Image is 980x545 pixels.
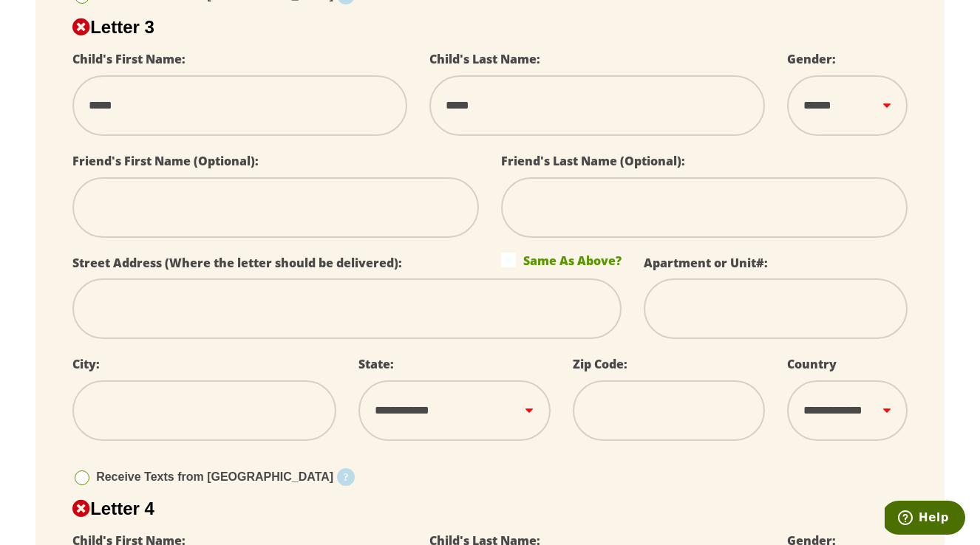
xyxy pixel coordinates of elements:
[72,153,259,169] label: Friend's First Name (Optional):
[72,17,908,38] h2: Letter 3
[72,255,402,271] label: Street Address (Where the letter should be delivered):
[72,356,100,372] label: City:
[787,51,836,67] label: Gender:
[358,356,394,372] label: State:
[72,51,186,67] label: Child's First Name:
[501,253,622,267] label: Same As Above?
[429,51,540,67] label: Child's Last Name:
[644,255,768,271] label: Apartment or Unit#:
[72,498,908,519] h2: Letter 4
[573,356,627,372] label: Zip Code:
[787,356,837,372] label: Country
[501,153,685,169] label: Friend's Last Name (Optional):
[885,501,965,538] iframe: Opens a widget where you can find more information
[96,470,333,483] span: Receive Texts from [GEOGRAPHIC_DATA]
